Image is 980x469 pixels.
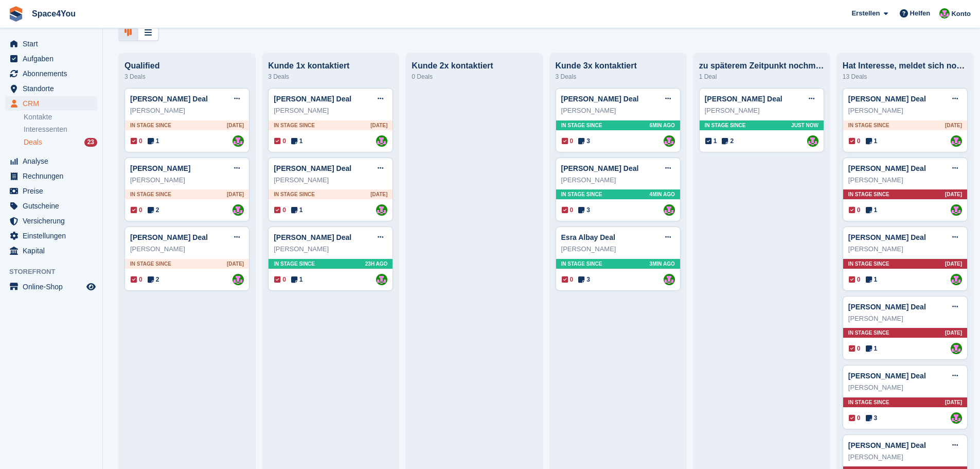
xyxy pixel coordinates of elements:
span: In stage since [848,260,889,268]
span: 1 [148,136,159,146]
a: [PERSON_NAME] Deal [848,441,926,449]
a: [PERSON_NAME] Deal [130,95,208,103]
span: 1 [705,136,717,146]
span: In stage since [561,190,602,198]
div: 1 Deal [699,71,824,83]
span: In stage since [274,260,315,268]
span: 1 [866,205,878,215]
a: [PERSON_NAME] Deal [274,95,351,103]
span: In stage since [848,190,889,198]
span: 3 [578,205,590,215]
a: Interessenten [24,124,97,135]
span: In stage since [130,190,171,198]
a: menu [5,81,97,96]
span: Start [23,37,84,51]
img: Luca-André Talhoff [951,135,962,147]
a: Luca-André Talhoff [233,135,244,147]
img: Luca-André Talhoff [807,135,818,147]
span: 0 [131,136,142,146]
span: Online-Shop [23,280,84,294]
img: Luca-André Talhoff [664,274,675,285]
a: menu [5,66,97,81]
a: [PERSON_NAME] [130,164,190,172]
a: [PERSON_NAME] Deal [848,233,926,241]
span: In stage since [274,121,315,129]
div: [PERSON_NAME] [848,383,962,393]
a: Space4You [28,5,80,22]
a: Luca-André Talhoff [376,274,387,285]
a: [PERSON_NAME] Deal [274,233,351,241]
span: 1 [291,136,303,146]
img: Luca-André Talhoff [233,274,244,285]
span: 1 [291,275,303,284]
span: [DATE] [370,121,387,129]
a: menu [5,154,97,168]
span: 4MIN AGO [650,190,675,198]
span: In stage since [848,121,889,129]
span: 0 [131,275,142,284]
a: [PERSON_NAME] Deal [274,164,351,172]
span: 0 [274,136,286,146]
span: Preise [23,184,84,198]
a: Kontakte [24,112,97,122]
a: menu [5,169,97,183]
span: 1 [291,205,303,215]
a: [PERSON_NAME] Deal [561,95,639,103]
div: [PERSON_NAME] [561,175,675,185]
div: Kunde 2x kontaktiert [412,61,537,71]
span: Rechnungen [23,169,84,183]
span: 0 [849,205,861,215]
a: menu [5,184,97,198]
a: menu [5,37,97,51]
a: Vorschau-Shop [85,281,97,293]
span: In stage since [274,190,315,198]
span: 0 [274,275,286,284]
div: Hat Interesse, meldet sich nochmals [843,61,968,71]
span: Kapital [23,244,84,258]
span: Just now [791,121,818,129]
img: Luca-André Talhoff [664,135,675,147]
img: Luca-André Talhoff [664,204,675,216]
a: [PERSON_NAME] Deal [705,95,782,103]
span: 0 [849,275,861,284]
span: [DATE] [945,190,962,198]
div: 13 Deals [843,71,968,83]
a: Deals 23 [24,137,97,148]
div: 3 Deals [556,71,681,83]
div: Qualified [124,61,250,71]
div: [PERSON_NAME] [848,452,962,462]
div: 3 Deals [268,71,393,83]
div: [PERSON_NAME] [274,175,387,185]
span: 2 [148,205,159,215]
span: Erstellen [851,8,880,19]
span: [DATE] [227,260,244,268]
span: 3MIN AGO [650,260,675,268]
a: menu [5,51,97,66]
span: Analyse [23,154,84,168]
span: [DATE] [945,398,962,406]
div: 3 Deals [124,71,250,83]
span: In stage since [130,121,171,129]
span: 0 [131,205,142,215]
div: [PERSON_NAME] [561,244,675,254]
a: Luca-André Talhoff [233,204,244,216]
span: 0 [849,136,861,146]
div: [PERSON_NAME] [130,106,244,116]
span: [DATE] [370,190,387,198]
span: In stage since [561,260,602,268]
img: Luca-André Talhoff [951,274,962,285]
span: Aufgaben [23,51,84,66]
a: [PERSON_NAME] Deal [561,164,639,172]
span: 2 [148,275,159,284]
span: Konto [951,9,971,19]
span: 0 [562,275,574,284]
a: Luca-André Talhoff [951,204,962,216]
div: [PERSON_NAME] [274,244,387,254]
span: [DATE] [945,329,962,337]
div: [PERSON_NAME] [130,244,244,254]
